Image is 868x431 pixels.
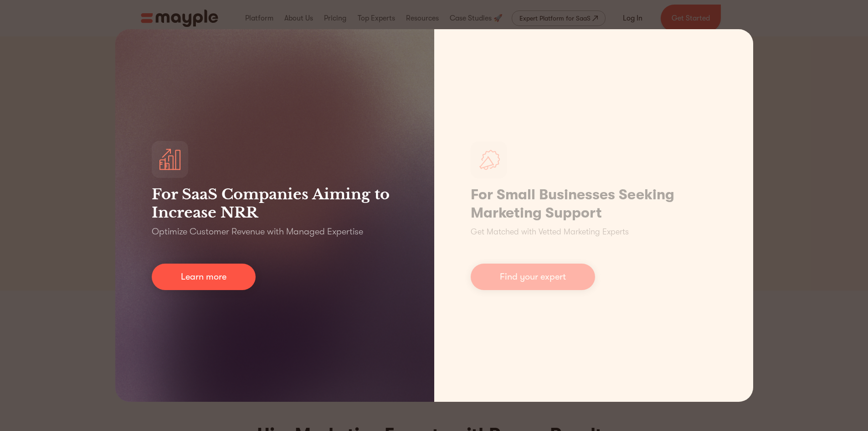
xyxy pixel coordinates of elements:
[152,264,256,290] a: Learn more
[471,186,717,222] h1: For Small Businesses Seeking Marketing Support
[471,226,629,238] p: Get Matched with Vetted Marketing Experts
[152,225,363,238] p: Optimize Customer Revenue with Managed Expertise
[152,185,398,222] h3: For SaaS Companies Aiming to Increase NRR
[471,264,595,290] a: Find your expert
